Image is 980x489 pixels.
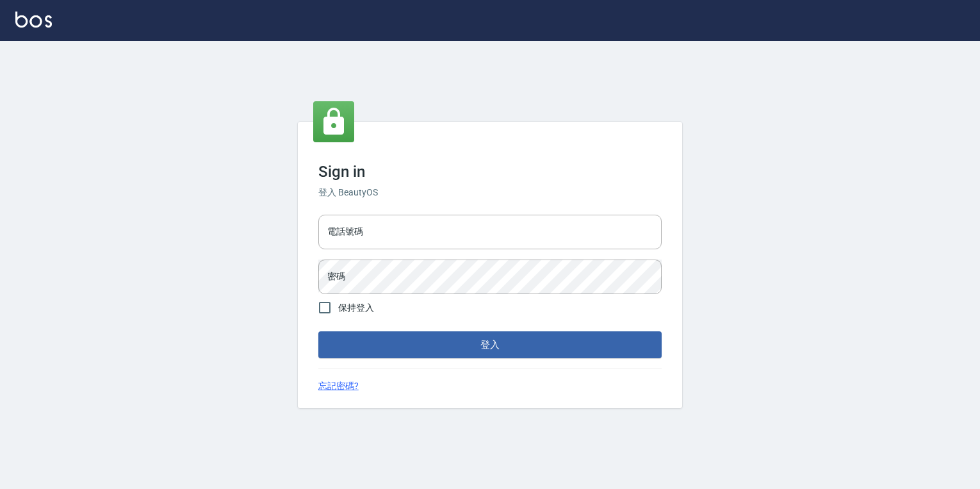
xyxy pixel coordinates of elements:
[318,186,662,199] h6: 登入 BeautyOS
[318,379,359,393] a: 忘記密碼?
[318,331,662,358] button: 登入
[15,12,52,28] img: Logo
[338,301,374,315] span: 保持登入
[318,163,662,181] h3: Sign in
